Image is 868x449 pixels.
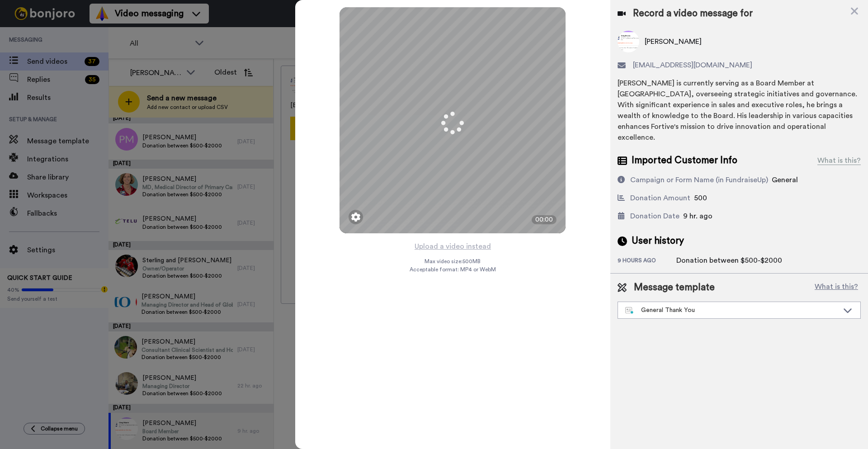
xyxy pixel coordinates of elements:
[532,215,557,224] div: 00:00
[632,234,684,248] span: User history
[630,193,690,203] div: Donation Amount
[634,281,715,294] span: Message template
[772,176,798,184] span: General
[817,155,861,166] div: What is this?
[412,241,494,252] button: Upload a video instead
[694,194,707,202] span: 500
[632,154,737,167] span: Imported Customer Info
[351,213,360,222] img: ic_gear.svg
[676,255,782,266] div: Donation between $500-$2000
[425,258,481,265] span: Max video size: 500 MB
[618,257,676,266] div: 9 hours ago
[630,211,679,222] div: Donation Date
[410,266,496,273] span: Acceptable format: MP4 or WebM
[683,213,712,220] span: 9 hr. ago
[618,78,861,143] div: [PERSON_NAME] is currently serving as a Board Member at [GEOGRAPHIC_DATA], overseeing strategic i...
[812,281,861,294] button: What is this?
[625,306,839,315] div: General Thank You
[625,307,634,314] img: nextgen-template.svg
[633,60,752,71] span: [EMAIL_ADDRESS][DOMAIN_NAME]
[630,175,768,185] div: Campaign or Form Name (in FundraiseUp)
